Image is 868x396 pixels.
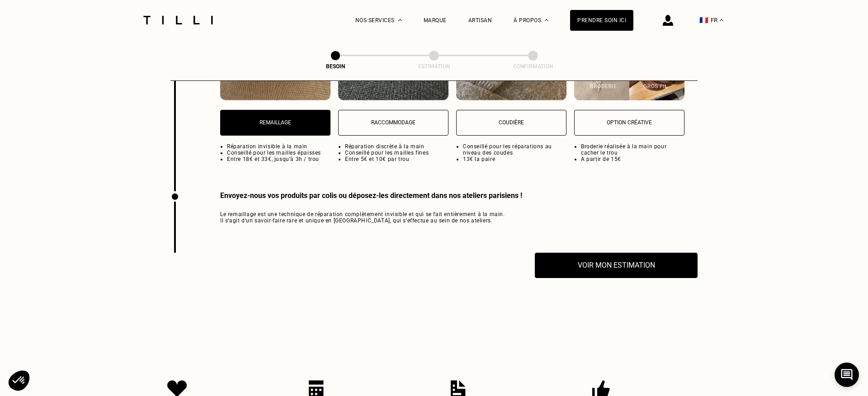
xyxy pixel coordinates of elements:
span: Le remaillage est une technique de réparation complètement invisible et qui se fait entièrement à... [220,211,522,224]
li: Entre 5€ et 10€ par trou [345,156,448,162]
img: icône connexion [663,15,673,26]
li: Broderie réalisée à la main pour cacher le trou [581,143,684,156]
li: A partir de 15€ [581,156,684,162]
div: Envoyez-nous vos produits par colis ou déposez-les directement dans nos ateliers parisiens ! [220,191,522,200]
li: 13€ la paire [463,156,566,162]
img: Menu déroulant à propos [545,19,548,21]
img: Menu déroulant [398,19,402,21]
a: Artisan [468,17,492,24]
button: Remaillage [220,110,330,136]
li: Conseillé pour les mailles épaisses [227,150,330,156]
span: 🇫🇷 [699,16,708,24]
img: Logo du service de couturière Tilli [140,16,216,24]
img: menu déroulant [720,19,723,21]
p: Raccommodage [343,119,443,126]
p: Coudière [461,119,561,126]
button: Raccommodage [338,110,448,136]
a: Prendre soin ici [570,10,633,31]
p: Option créative [579,119,679,126]
li: Entre 18€ et 33€, jusqu’à 3h / trou [227,156,330,162]
div: Estimation [389,63,479,70]
li: Réparation discrète à la main [345,143,448,150]
button: Coudière [456,110,566,136]
li: Conseillé pour les réparations au niveau des coudes [463,143,566,156]
button: Voir mon estimation [535,253,698,278]
div: Besoin [290,63,381,70]
li: Réparation invisible à la main [227,143,330,150]
div: Confirmation [488,63,578,70]
p: Remaillage [225,119,325,126]
li: Conseillé pour les mailles fines [345,150,448,156]
button: Option créative [574,110,684,136]
a: Marque [424,17,447,24]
